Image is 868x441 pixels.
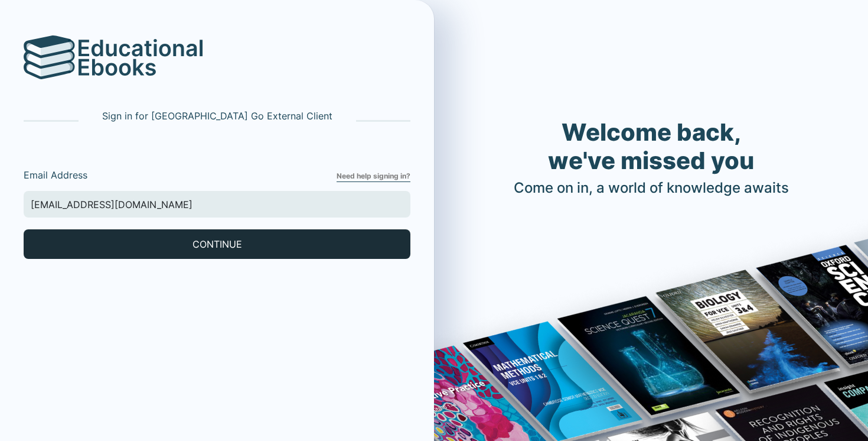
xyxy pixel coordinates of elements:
button: CONTINUE [24,229,410,259]
img: logo-text.svg [79,39,203,76]
label: Email Address [24,168,337,182]
a: Need help signing in? [337,171,410,182]
h1: Welcome back, we've missed you [514,118,789,175]
h4: Come on in, a world of knowledge awaits [514,180,789,197]
p: Sign in for [GEOGRAPHIC_DATA] Go External Client [102,109,332,123]
img: logo.svg [24,35,76,79]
